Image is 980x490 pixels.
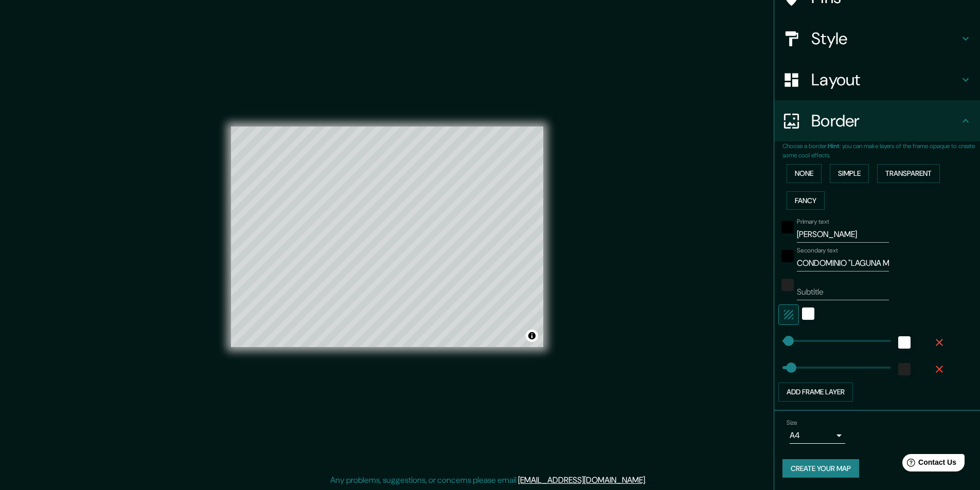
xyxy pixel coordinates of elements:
[526,330,538,342] button: Toggle attribution
[888,450,969,479] iframe: Help widget launcher
[898,336,911,349] button: white
[811,28,959,49] h4: Style
[781,221,794,233] button: black
[782,141,980,160] p: Choose a border. : you can make layers of the frame opaque to create some cool effects.
[877,164,940,183] button: Transparent
[778,383,853,402] button: Add frame layer
[898,363,911,375] button: color-222222
[781,250,794,262] button: black
[811,69,959,90] h4: Layout
[647,474,648,486] div: .
[787,164,822,183] button: None
[774,59,980,100] div: Layout
[828,142,840,150] b: Hint
[787,191,825,210] button: Fancy
[330,474,647,486] p: Any problems, suggestions, or concerns please email .
[518,475,645,485] a: [EMAIL_ADDRESS][DOMAIN_NAME]
[797,217,829,226] label: Primary text
[774,18,980,59] div: Style
[787,418,797,427] label: Size
[781,279,794,291] button: color-222222
[830,164,869,183] button: Simple
[811,111,959,131] h4: Border
[782,459,859,478] button: Create your map
[797,246,838,255] label: Secondary text
[802,307,814,320] button: white
[790,427,845,444] div: A4
[648,474,650,486] div: .
[774,100,980,141] div: Border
